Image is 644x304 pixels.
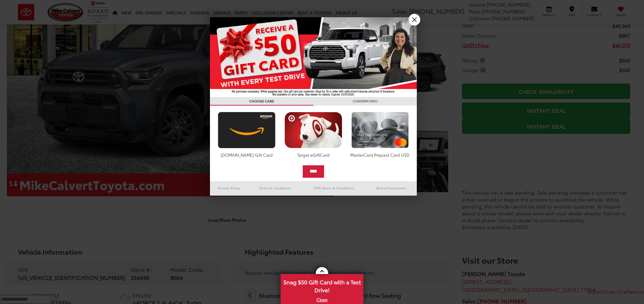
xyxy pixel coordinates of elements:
h3: CHOOSE CARD [210,97,313,106]
img: amazoncard.png [216,112,277,148]
a: Terms & Conditions [249,184,301,192]
h3: CONFIRM INFO [313,97,417,106]
img: targetcard.png [283,112,344,148]
div: [DOMAIN_NAME] Gift Card [216,152,277,158]
div: Target eGiftCard [283,152,344,158]
div: MasterCard Prepaid Card USD [350,152,411,158]
a: SMS Terms & Conditions [301,184,366,192]
img: mastercard.png [350,112,411,148]
a: Brand Disclaimers [366,184,417,192]
a: Privacy Policy [210,184,249,192]
span: Snag $50 Gift Card with a Test Drive! [281,275,363,296]
img: 55838_top_625864.jpg [210,17,417,97]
